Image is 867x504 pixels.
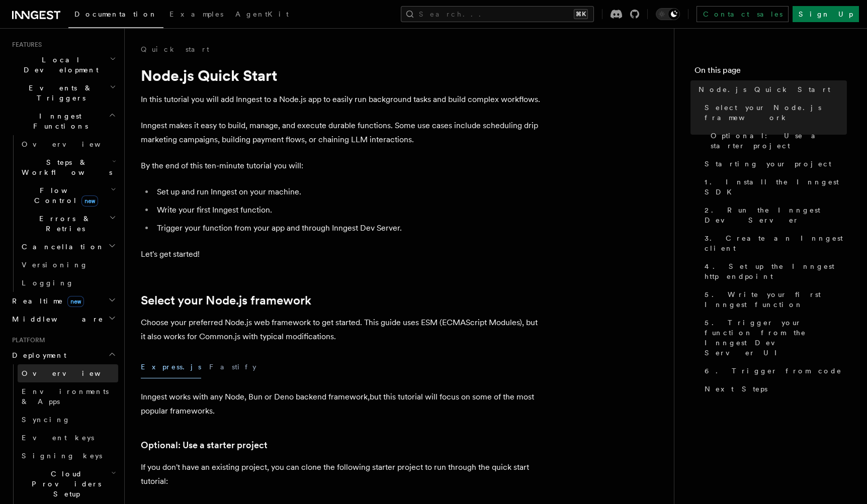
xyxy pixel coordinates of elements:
a: 3. Create an Inngest client [701,229,847,257]
span: Syncing [22,416,70,424]
button: Deployment [8,346,118,364]
span: Examples [169,10,223,18]
p: By the end of this ten-minute tutorial you will: [141,159,543,173]
a: Next Steps [701,380,847,398]
li: Trigger your function from your app and through Inngest Dev Server. [154,221,543,235]
span: Features [8,41,42,49]
kbd: ⌘K [574,9,588,19]
a: Signing keys [18,447,118,465]
span: Documentation [74,10,157,18]
a: Starting your project [701,155,847,173]
button: Cancellation [18,238,118,256]
span: Errors & Retries [18,214,109,234]
h4: On this page [695,64,847,80]
span: Overview [22,140,125,148]
a: Select your Node.js framework [701,98,847,127]
span: 6. Trigger from code [705,366,842,376]
a: Node.js Quick Start [695,80,847,98]
li: Write your first Inngest function. [154,203,543,217]
span: Next Steps [705,384,767,394]
span: Node.js Quick Start [699,84,830,94]
span: Overview [22,369,125,377]
span: Inngest Functions [8,111,109,131]
span: new [67,296,84,307]
span: Steps & Workflows [18,157,112,177]
button: Events & Triggers [8,79,118,107]
p: Choose your preferred Node.js web framework to get started. This guide uses ESM (ECMAScript Modul... [141,316,543,344]
a: Optional: Use a starter project [707,127,847,155]
a: Optional: Use a starter project [141,438,268,452]
span: Signing keys [22,452,102,460]
span: Realtime [8,296,84,306]
a: Examples [163,3,229,27]
a: Contact sales [697,6,789,22]
span: new [81,195,98,207]
button: Flow Controlnew [18,181,118,210]
a: 5. Trigger your function from the Inngest Dev Server UI [701,314,847,362]
span: 2. Run the Inngest Dev Server [705,205,847,225]
a: Logging [18,274,118,292]
span: Logging [22,279,74,287]
p: Inngest makes it easy to build, manage, and execute durable functions. Some use cases include sch... [141,119,543,147]
a: Overview [18,135,118,153]
span: Deployment [8,350,66,360]
a: Event keys [18,429,118,447]
a: Versioning [18,256,118,274]
a: Syncing [18,411,118,429]
button: Express.js [141,356,201,378]
p: If you don't have an existing project, you can clone the following starter project to run through... [141,460,543,488]
button: Toggle dark mode [656,8,680,20]
span: Local Development [8,55,110,75]
button: Steps & Workflows [18,153,118,181]
button: Cloud Providers Setup [18,465,118,503]
a: Sign Up [793,6,859,22]
span: Optional: Use a starter project [711,131,847,151]
span: 4. Set up the Inngest http endpoint [705,261,847,281]
a: Documentation [68,3,163,28]
button: Search...⌘K [401,6,594,22]
span: Cancellation [18,242,105,252]
span: Select your Node.js framework [705,103,847,123]
span: 3. Create an Inngest client [705,233,847,253]
p: In this tutorial you will add Inngest to a Node.js app to easily run background tasks and build c... [141,92,543,107]
span: Middleware [8,314,104,324]
span: Environments & Apps [22,387,109,406]
a: 5. Write your first Inngest function [701,285,847,314]
span: Events & Triggers [8,83,110,103]
span: 1. Install the Inngest SDK [705,177,847,197]
button: Local Development [8,51,118,79]
span: Platform [8,336,45,344]
span: 5. Trigger your function from the Inngest Dev Server UI [705,318,847,358]
li: Set up and run Inngest on your machine. [154,185,543,199]
span: 5. Write your first Inngest function [705,289,847,310]
a: 1. Install the Inngest SDK [701,173,847,201]
p: Let's get started! [141,247,543,261]
button: Middleware [8,310,118,328]
span: Cloud Providers Setup [18,469,111,499]
span: Event keys [22,434,94,442]
a: 2. Run the Inngest Dev Server [701,201,847,229]
span: Starting your project [705,159,831,169]
span: AgentKit [235,10,289,18]
button: Fastify [209,356,256,378]
button: Inngest Functions [8,107,118,135]
div: Inngest Functions [8,135,118,292]
span: Flow Control [18,185,111,206]
p: Inngest works with any Node, Bun or Deno backend framework,but this tutorial will focus on some o... [141,390,543,418]
a: 4. Set up the Inngest http endpoint [701,257,847,285]
a: 6. Trigger from code [701,362,847,380]
a: AgentKit [229,3,295,27]
a: Environments & Apps [18,382,118,411]
a: Overview [18,364,118,382]
a: Quick start [141,44,209,54]
span: Versioning [22,261,88,269]
h1: Node.js Quick Start [141,66,543,84]
a: Select your Node.js framework [141,293,311,308]
button: Errors & Retries [18,210,118,238]
button: Realtimenew [8,292,118,310]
